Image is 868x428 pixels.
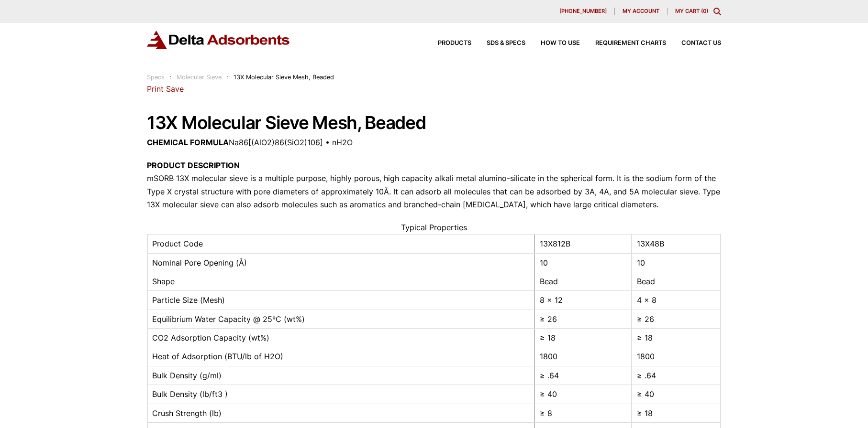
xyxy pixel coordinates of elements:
[623,9,659,14] span: My account
[147,385,535,404] td: Bulk Density (lb/ft3 )
[615,8,668,15] a: My account
[147,366,535,385] td: Bulk Density (g/ml)
[632,272,721,290] td: Bead
[147,272,535,290] td: Shape
[535,253,632,272] td: 10
[438,40,471,46] span: Products
[147,113,721,133] h1: 13X Molecular Sieve Mesh, Beaded
[632,385,721,404] td: ≥ 40
[535,291,632,310] td: 8 x 12
[541,40,580,46] span: How to Use
[666,40,721,46] a: Contact Us
[147,159,721,211] p: mSORB 13X molecular sieve is a multiple purpose, highly porous, high capacity alkali metal alumin...
[147,235,535,253] td: Product Code
[632,291,721,310] td: 4 x 8
[535,310,632,328] td: ≥ 26
[535,272,632,290] td: Bead
[559,9,607,14] span: [PHONE_NUMBER]
[147,136,721,149] p: Na86[(AlO2)86(SiO2)106] • nH2O
[632,329,721,347] td: ≥ 18
[713,8,721,15] div: Toggle Modal Content
[147,253,535,272] td: Nominal Pore Opening (Å)
[147,310,535,328] td: Equilibrium Water Capacity @ 25ºC (wt%)
[147,221,721,234] caption: Typical Properties
[147,31,290,49] img: Delta Adsorbents
[632,347,721,366] td: 1800
[234,74,334,81] span: 13X Molecular Sieve Mesh, Beaded
[147,329,535,347] td: CO2 Adsorption Capacity (wt%)
[147,84,164,94] a: Print
[147,74,165,81] a: Specs
[535,329,632,347] td: ≥ 18
[147,138,229,147] strong: CHEMICAL FORMULA
[166,84,184,94] a: Save
[632,253,721,272] td: 10
[675,8,708,14] a: My Cart (0)
[147,404,535,422] td: Crush Strength (lb)
[525,40,580,46] a: How to Use
[535,366,632,385] td: ≥ .64
[169,74,171,81] span: :
[535,235,632,253] td: 13X812B
[226,74,228,81] span: :
[535,385,632,404] td: ≥ 40
[632,310,721,328] td: ≥ 26
[147,347,535,366] td: Heat of Adsorption (BTU/lb of H2O)
[681,40,721,46] span: Contact Us
[552,8,615,15] a: [PHONE_NUMBER]
[632,404,721,422] td: ≥ 18
[703,8,706,14] span: 0
[147,291,535,310] td: Particle Size (Mesh)
[632,366,721,385] td: ≥ .64
[595,40,666,46] span: Requirement Charts
[535,404,632,422] td: ≥ 8
[177,74,222,81] a: Molecular Sieve
[147,160,240,170] strong: PRODUCT DESCRIPTION
[535,347,632,366] td: 1800
[487,40,525,46] span: SDS & SPECS
[580,40,666,46] a: Requirement Charts
[632,235,721,253] td: 13X48B
[423,40,471,46] a: Products
[471,40,525,46] a: SDS & SPECS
